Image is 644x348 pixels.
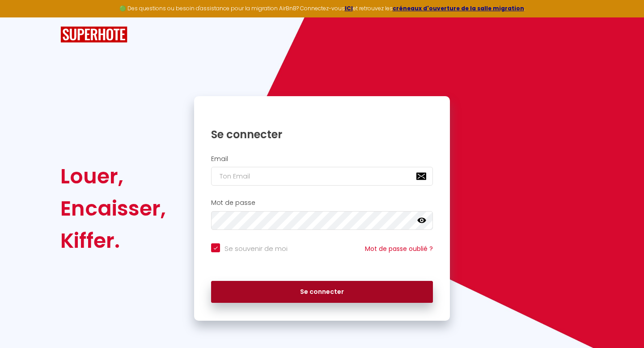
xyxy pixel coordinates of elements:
[60,225,166,257] div: Kiffer.
[60,160,166,192] div: Louer,
[60,26,127,43] img: SuperHote logo
[393,4,524,12] a: créneaux d'ouverture de la salle migration
[211,281,433,303] button: Se connecter
[211,199,433,207] h2: Mot de passe
[211,167,433,186] input: Ton Email
[60,192,166,225] div: Encaisser,
[365,244,433,253] a: Mot de passe oublié ?
[211,155,433,163] h2: Email
[211,127,433,141] h1: Se connecter
[345,4,353,12] a: ICI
